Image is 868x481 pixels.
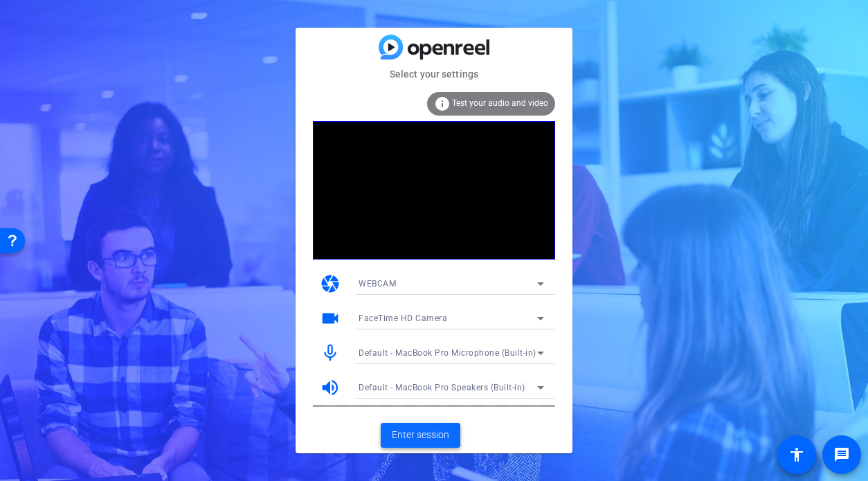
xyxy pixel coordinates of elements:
mat-icon: videocam [320,308,341,329]
button: Enter session [381,423,460,448]
mat-icon: message [833,446,850,463]
mat-icon: accessibility [788,446,805,463]
mat-icon: mic_none [320,343,341,363]
mat-card-subtitle: Select your settings [296,66,572,82]
span: Default - MacBook Pro Speakers (Built-in) [359,383,525,392]
span: Enter session [392,428,449,442]
img: blue-gradient.svg [379,35,489,59]
span: FaceTime HD Camera [359,314,447,323]
mat-icon: camera [320,273,341,294]
span: WEBCAM [359,279,396,289]
mat-icon: volume_up [320,377,341,398]
span: Default - MacBook Pro Microphone (Built-in) [359,348,536,358]
mat-icon: info [434,96,451,112]
span: Test your audio and video [452,98,548,108]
